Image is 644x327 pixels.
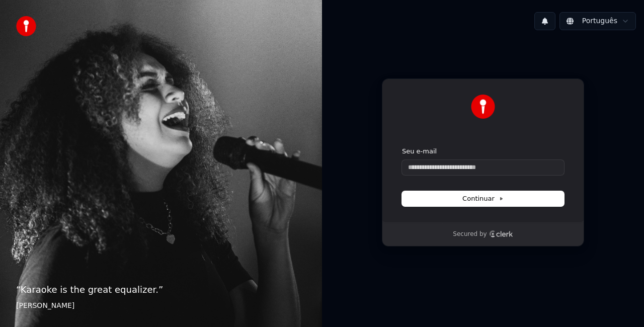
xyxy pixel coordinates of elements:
[402,147,437,156] label: Seu e-mail
[489,230,513,237] a: Clerk logo
[16,283,306,297] p: “ Karaoke is the great equalizer. ”
[402,191,564,206] button: Continuar
[16,16,36,36] img: youka
[16,301,306,311] footer: [PERSON_NAME]
[453,230,487,238] p: Secured by
[462,194,504,203] span: Continuar
[471,95,495,119] img: Youka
